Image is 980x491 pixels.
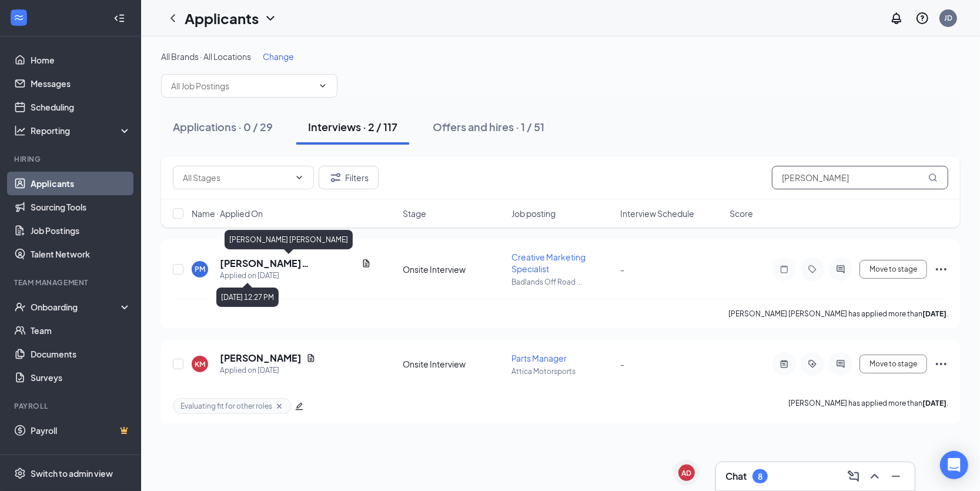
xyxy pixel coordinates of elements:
[31,125,132,136] div: Reporting
[31,342,131,366] a: Documents
[621,208,695,219] span: Interview Schedule
[847,469,861,483] svg: ComposeMessage
[195,264,205,274] div: PM
[730,208,753,219] span: Score
[14,278,129,288] div: Team Management
[14,125,26,136] svg: Analysis
[403,208,426,219] span: Stage
[31,419,131,442] a: PayrollCrown
[511,252,586,274] span: Creative Marketing Specialist
[319,166,379,189] button: Filter Filters
[621,264,625,275] span: -
[772,166,948,189] input: Search in interviews
[31,319,131,342] a: Team
[869,360,917,368] span: Move to stage
[728,309,948,319] p: [PERSON_NAME] [PERSON_NAME] has applied more than .
[31,72,131,95] a: Messages
[511,208,556,219] span: Job posting
[185,8,259,28] h1: Applicants
[922,309,946,318] b: [DATE]
[940,451,968,479] div: Open Intercom Messenger
[14,467,26,479] svg: Settings
[934,262,948,276] svg: Ellipses
[859,260,927,279] button: Move to stage
[183,171,290,184] input: All Stages
[511,277,613,287] p: Badlands Off Road ...
[834,359,848,369] svg: ActiveChat
[14,401,129,411] div: Payroll
[173,119,273,134] div: Applications · 0 / 29
[834,265,848,274] svg: ActiveChat
[403,263,504,275] div: Onsite Interview
[31,242,131,266] a: Talent Network
[171,79,313,92] input: All Job Postings
[31,301,121,313] div: Onboarding
[758,472,762,482] div: 8
[161,51,251,62] span: All Brands · All Locations
[844,467,863,486] button: ComposeMessage
[865,467,884,486] button: ChevronUp
[14,301,26,313] svg: UserCheck
[915,11,929,25] svg: QuestionInfo
[192,208,263,219] span: Name · Applied On
[805,359,820,369] svg: ActiveTag
[275,402,284,411] svg: Cross
[263,51,294,62] span: Change
[887,467,905,486] button: Minimize
[934,357,948,371] svg: Ellipses
[220,352,302,365] h5: [PERSON_NAME]
[403,358,504,370] div: Onsite Interview
[621,359,625,369] span: -
[180,401,272,411] span: Evaluating fit for other roles
[14,154,129,164] div: Hiring
[511,366,613,376] p: Attica Motorsports
[220,257,357,270] h5: [PERSON_NAME] [PERSON_NAME]
[859,355,927,373] button: Move to stage
[295,173,304,182] svg: ChevronDown
[788,398,948,414] p: [PERSON_NAME] has applied more than .
[511,353,567,363] span: Parts Manager
[805,265,820,274] svg: Tag
[682,468,692,478] div: AD
[889,11,904,25] svg: Notifications
[31,467,113,479] div: Switch to admin view
[31,95,131,119] a: Scheduling
[263,11,277,25] svg: ChevronDown
[13,12,25,24] svg: WorkstreamLogo
[329,171,343,185] svg: Filter
[433,119,544,134] div: Offers and hires · 1 / 51
[868,469,882,483] svg: ChevronUp
[362,259,371,268] svg: Document
[928,173,938,182] svg: MagnifyingGlass
[944,13,952,23] div: JD
[195,359,205,369] div: KM
[308,119,397,134] div: Interviews · 2 / 117
[113,12,125,24] svg: Collapse
[306,353,316,363] svg: Document
[318,81,327,91] svg: ChevronDown
[869,265,917,273] span: Move to stage
[31,172,131,195] a: Applicants
[216,288,279,307] div: [DATE] 12:27 PM
[31,48,131,72] a: Home
[777,265,791,274] svg: Note
[166,11,180,25] svg: ChevronLeft
[922,399,946,408] b: [DATE]
[725,470,747,483] h3: Chat
[220,270,371,282] div: Applied on [DATE]
[225,230,353,249] div: [PERSON_NAME] [PERSON_NAME]
[31,366,131,389] a: Surveys
[777,359,791,369] svg: ActiveNote
[295,402,303,410] span: edit
[31,195,131,219] a: Sourcing Tools
[889,469,903,483] svg: Minimize
[31,219,131,242] a: Job Postings
[220,365,316,376] div: Applied on [DATE]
